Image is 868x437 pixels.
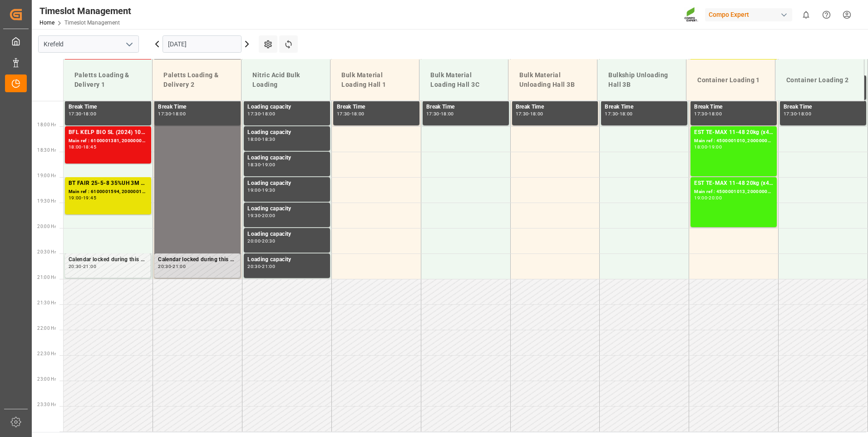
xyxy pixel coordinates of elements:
[694,188,773,196] div: Main ref : 4500001013, 2000000382
[82,264,83,268] div: -
[37,351,56,356] span: 22:30 Hr
[783,72,857,89] div: Container Loading 2
[426,112,439,116] div: 17:30
[69,196,82,200] div: 19:00
[82,196,83,200] div: -
[694,128,773,137] div: EST TE-MAX 11-48 20kg (x45) ES, PT MTO
[439,112,441,116] div: -
[262,188,275,192] div: 19:30
[426,103,505,112] div: Break Time
[37,122,56,127] span: 18:00 Hr
[37,224,56,229] span: 20:00 Hr
[247,154,326,163] div: Loading capacity
[247,128,326,137] div: Loading capacity
[694,103,773,112] div: Break Time
[83,196,96,200] div: 19:45
[158,255,237,264] div: Calendar locked during this period.
[427,67,501,93] div: Bulk Material Loading Hall 3C
[261,264,262,268] div: -
[707,196,709,200] div: -
[69,255,147,264] div: Calendar locked during this period.
[247,112,261,116] div: 17:30
[351,112,365,116] div: 18:00
[122,37,136,51] button: open menu
[605,112,618,116] div: 17:30
[69,179,148,188] div: BT FAIR 25-5-8 35%UH 3M 25kg (x40) INTSUPER FLO T Turf BS 20kg (x50) INTFLO Sport 20-5-8 25kg (x4...
[262,214,275,218] div: 20:00
[605,103,684,112] div: Break Time
[618,112,619,116] div: -
[37,402,56,407] span: 23:30 Hr
[247,264,261,268] div: 20:30
[71,67,145,93] div: Paletts Loading & Delivery 1
[620,112,633,116] div: 18:00
[247,137,261,141] div: 18:00
[784,112,797,116] div: 17:30
[83,112,96,116] div: 18:00
[158,103,237,112] div: Break Time
[516,67,590,93] div: Bulk Material Unloading Hall 3B
[816,5,837,25] button: Help Center
[37,300,56,305] span: 21:30 Hr
[82,112,83,116] div: -
[337,112,350,116] div: 17:30
[83,264,96,268] div: 21:00
[261,214,262,218] div: -
[247,255,326,264] div: Loading capacity
[694,72,768,89] div: Container Loading 1
[163,35,242,53] input: DD-MM-YYYY
[261,188,262,192] div: -
[262,239,275,243] div: 20:30
[261,112,262,116] div: -
[247,179,326,188] div: Loading capacity
[441,112,454,116] div: 18:00
[69,137,148,145] div: Main ref : 6100001381, 2000000633
[247,230,326,239] div: Loading capacity
[262,264,275,268] div: 21:00
[798,112,811,116] div: 18:00
[262,137,275,141] div: 18:30
[39,4,131,18] div: Timeslot Management
[694,112,707,116] div: 17:30
[350,112,351,116] div: -
[247,239,261,243] div: 20:00
[247,188,261,192] div: 19:00
[37,275,56,280] span: 21:00 Hr
[173,112,186,116] div: 18:00
[160,67,234,93] div: Paletts Loading & Delivery 2
[83,145,96,149] div: 18:45
[37,199,56,204] span: 19:30 Hr
[709,196,722,200] div: 20:00
[709,145,722,149] div: 19:00
[37,249,56,254] span: 20:30 Hr
[797,112,798,116] div: -
[171,264,173,268] div: -
[516,112,529,116] div: 17:30
[262,163,275,167] div: 19:00
[69,103,148,112] div: Break Time
[247,204,326,214] div: Loading capacity
[37,148,56,153] span: 18:30 Hr
[69,145,82,149] div: 18:00
[261,137,262,141] div: -
[82,145,83,149] div: -
[684,7,699,23] img: Screenshot%202023-09-29%20at%2010.02.21.png_1712312052.png
[37,377,56,382] span: 23:00 Hr
[694,137,773,145] div: Main ref : 4500001010, 2000000381
[38,35,139,53] input: Type to search/select
[69,188,148,196] div: Main ref : 6100001594, 2000001312 2000001429
[158,264,171,268] div: 20:30
[39,20,54,26] a: Home
[69,128,148,137] div: BFL KELP BIO SL (2024) 10L (x60) ES,PTBFL AKTIV [DATE] SL 10L (x60) ES,PTBFL MNZN PREMIUM SL 10L ...
[262,112,275,116] div: 18:00
[694,196,707,200] div: 19:00
[784,103,863,112] div: Break Time
[707,145,709,149] div: -
[605,67,679,93] div: Bulkship Unloading Hall 3B
[173,264,186,268] div: 21:00
[337,103,416,112] div: Break Time
[171,112,173,116] div: -
[796,5,816,25] button: show 0 new notifications
[707,112,709,116] div: -
[261,163,262,167] div: -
